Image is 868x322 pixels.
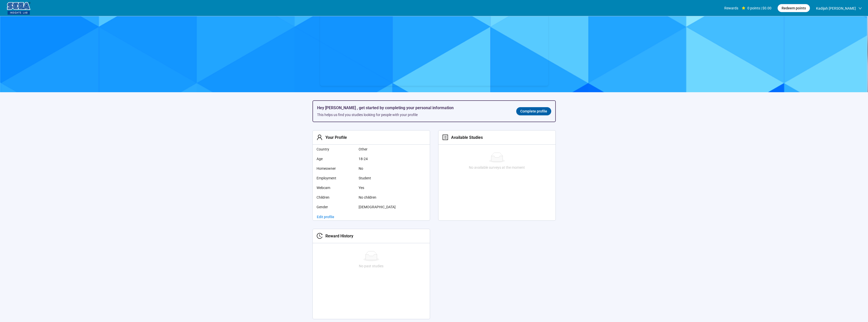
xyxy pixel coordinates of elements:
[317,204,355,210] span: Gender
[778,4,810,12] button: Redeem points
[317,214,334,220] span: Edit profile
[313,213,338,221] a: Edit profile
[317,146,355,152] span: Country
[323,134,347,141] div: Your Profile
[442,134,448,140] span: profile
[359,204,409,210] span: [DEMOGRAPHIC_DATA]
[317,156,355,162] span: Age
[359,156,409,162] span: 18-24
[359,185,409,191] span: Yes
[359,166,409,171] span: No
[323,233,353,239] div: Reward History
[315,263,428,269] div: No past studies
[448,134,483,141] div: Available Studies
[317,166,355,171] span: Homeowner
[317,175,355,181] span: Employment
[742,6,745,10] span: star
[816,0,856,16] span: Kadijah [PERSON_NAME]
[782,5,806,11] span: Redeem points
[317,112,508,118] div: This helps us find you studies looking for people with your profile
[359,146,409,152] span: Other
[440,165,553,170] div: No available surveys at the moment
[317,233,323,239] span: history
[520,108,547,114] span: Complete profile
[317,105,508,111] h5: Hey [PERSON_NAME] , get started by completing your personal information
[858,7,862,10] span: down
[317,185,355,191] span: Webcam
[317,134,323,140] span: user
[359,175,409,181] span: Student
[359,195,409,200] span: No children
[516,107,551,115] a: Complete profile
[317,195,355,200] span: Children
